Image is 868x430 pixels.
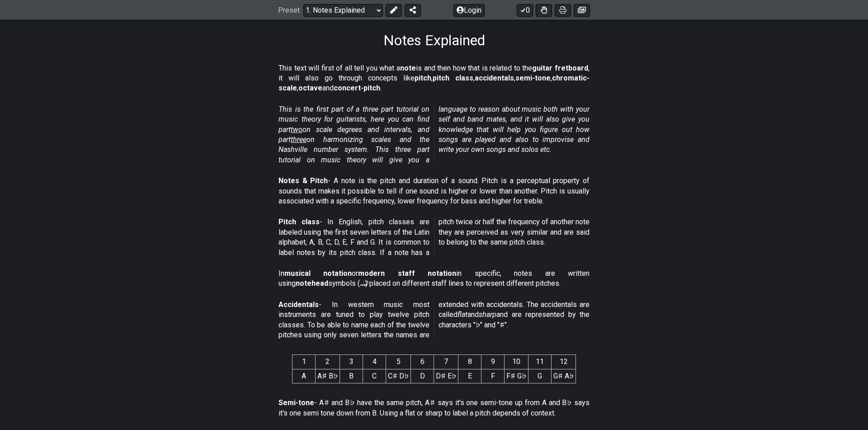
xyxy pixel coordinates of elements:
[479,310,496,319] em: sharp
[434,355,458,369] th: 7
[475,74,514,82] strong: accidentals
[340,355,363,369] th: 3
[515,74,551,82] strong: semi-tone
[358,269,456,278] strong: modern staff notation
[411,369,434,383] td: D
[303,4,383,16] select: Preset
[284,269,352,278] strong: musical notation
[278,398,590,418] p: - A♯ and B♭ have the same pitch, A♯ says it's one semi-tone up from A and B♭ says it's one semi t...
[481,369,505,383] td: F
[400,64,416,72] strong: note
[552,355,576,369] th: 12
[458,310,467,319] em: flat
[291,135,307,144] span: three
[298,84,322,92] strong: octave
[278,176,590,206] p: - A note is the pitch and duration of a sound. Pitch is a perceptual property of sounds that make...
[291,125,302,134] span: two
[411,355,434,369] th: 6
[383,32,485,49] h1: Notes Explained
[536,4,552,16] button: Toggle Dexterity for all fretkits
[386,4,402,16] button: Edit Preset
[296,279,328,288] strong: notehead
[278,300,319,309] strong: Accidentals
[481,355,505,369] th: 9
[552,369,576,383] td: G♯ A♭
[316,369,340,383] td: A♯ B♭
[532,64,588,72] strong: guitar fretboard
[278,63,590,94] p: This text will first of all tell you what a is and then how that is related to the , it will also...
[278,217,320,226] strong: Pitch class
[555,4,571,16] button: Print
[405,4,421,16] button: Share Preset
[415,74,431,82] strong: pitch
[340,369,363,383] td: B
[278,6,300,14] span: Preset
[528,369,552,383] td: G
[334,84,380,92] strong: concert-pitch
[574,4,590,16] button: Create image
[505,369,528,383] td: F♯ G♭
[316,355,340,369] th: 2
[386,369,411,383] td: C♯ D♭
[505,355,528,369] th: 10
[433,74,473,82] strong: pitch class
[363,355,386,369] th: 4
[278,176,328,185] strong: Notes & Pitch
[386,355,411,369] th: 5
[292,355,316,369] th: 1
[434,369,458,383] td: D♯ E♭
[528,355,552,369] th: 11
[453,4,485,16] button: Login
[458,355,481,369] th: 8
[517,4,533,16] button: 0
[278,105,590,164] em: This is the first part of a three part tutorial on music theory for guitarists, here you can find...
[278,398,314,407] strong: Semi-tone
[278,217,590,258] p: - In English, pitch classes are labeled using the first seven letters of the Latin alphabet, A, B...
[458,369,481,383] td: E
[363,369,386,383] td: C
[292,369,316,383] td: A
[278,269,590,289] p: In or in specific, notes are written using symbols (𝅝 𝅗𝅥 𝅘𝅥 𝅘𝅥𝅮) placed on different staff lines to r...
[278,300,590,340] p: - In western music most instruments are tuned to play twelve pitch classes. To be able to name ea...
